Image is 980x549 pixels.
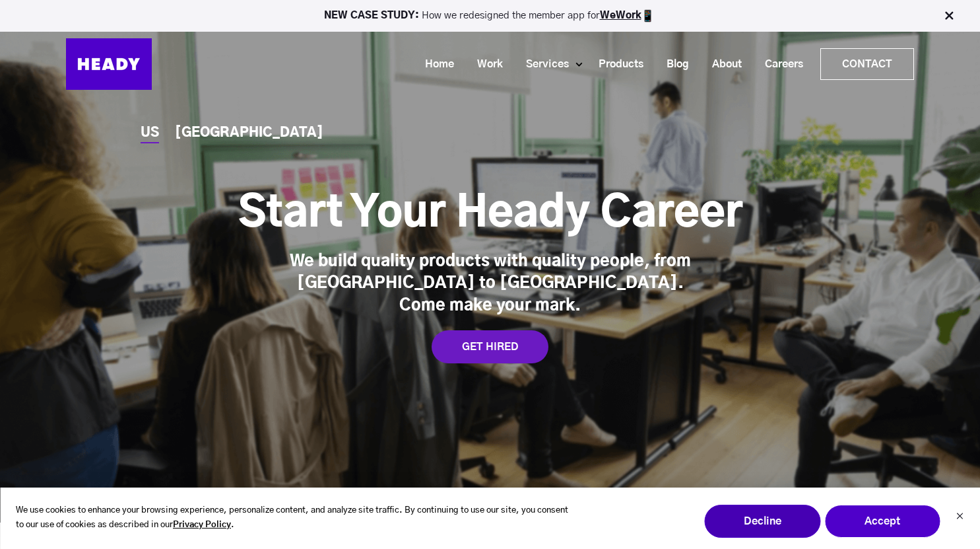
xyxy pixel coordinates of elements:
a: Work [461,52,509,77]
a: Services [509,52,575,77]
strong: NEW CASE STUDY: [324,11,422,20]
a: GET HIRED [432,330,548,363]
a: Blog [650,52,696,77]
a: WeWork [600,11,641,20]
img: Heady_Logo_Web-01 (1) [66,38,152,90]
a: US [141,126,159,140]
a: Home [408,52,461,77]
button: Dismiss cookie banner [956,511,964,525]
a: [GEOGRAPHIC_DATA] [175,126,323,140]
a: Careers [748,52,810,77]
img: app emoji [641,9,655,22]
img: Close Bar [942,9,956,22]
h1: Start Your Heady Career [238,188,742,240]
div: We build quality products with quality people, from [GEOGRAPHIC_DATA] to [GEOGRAPHIC_DATA]. Come ... [286,251,695,318]
a: Contact [821,49,913,79]
a: About [696,52,748,77]
p: How we redesigned the member app for [6,9,974,22]
a: Products [582,52,650,77]
button: Decline [704,505,820,538]
p: We use cookies to enhance your browsing experience, personalize content, and analyze site traffic... [16,503,572,534]
a: Privacy Policy [173,518,231,533]
button: Accept [824,505,940,538]
div: Navigation Menu [165,48,914,80]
